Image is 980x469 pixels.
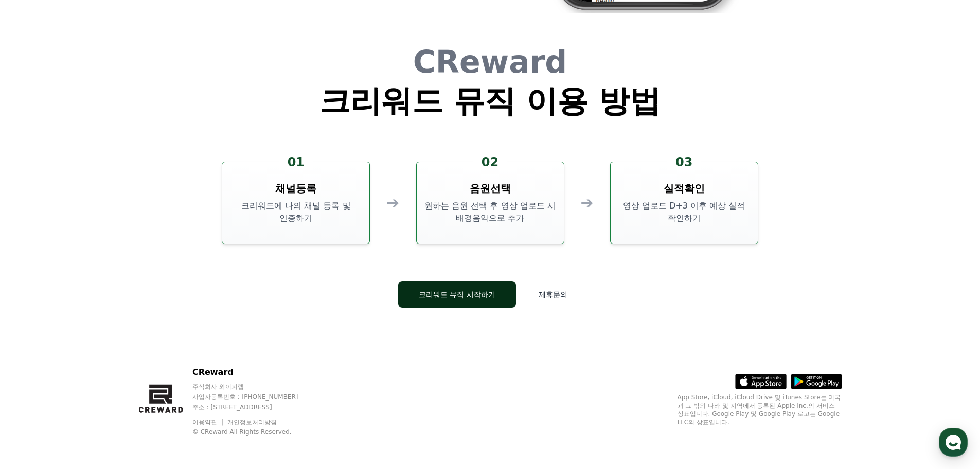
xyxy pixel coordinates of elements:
button: 크리워드 뮤직 시작하기 [398,281,516,308]
h1: 크리워드 뮤직 이용 방법 [319,85,661,116]
a: 이용약관 [192,419,225,426]
a: 홈 [3,326,68,352]
div: 03 [667,154,701,170]
a: 설정 [133,326,198,352]
p: 주식회사 와이피랩 [192,383,318,391]
a: 대화 [68,326,133,352]
h3: 채널등록 [275,181,316,196]
p: App Store, iCloud, iCloud Drive 및 iTunes Store는 미국과 그 밖의 나라 및 지역에서 등록된 Apple Inc.의 서비스 상표입니다. Goo... [678,393,842,426]
p: 주소 : [STREET_ADDRESS] [192,403,318,411]
h3: 실적확인 [664,181,705,196]
button: 제휴문의 [524,281,582,308]
p: 원하는 음원 선택 후 영상 업로드 시 배경음악으로 추가 [421,200,560,224]
h3: 음원선택 [470,181,511,196]
h1: CReward [319,46,661,77]
div: ➔ [581,194,594,212]
div: ➔ [386,194,399,212]
span: 대화 [94,342,106,351]
p: 크리워드에 나의 채널 등록 및 인증하기 [226,200,365,224]
p: CReward [192,366,318,378]
div: 02 [473,154,507,170]
div: 01 [279,154,313,170]
p: 사업자등록번호 : [PHONE_NUMBER] [192,393,318,401]
p: 영상 업로드 D+3 이후 예상 실적 확인하기 [615,200,754,224]
a: 개인정보처리방침 [227,419,277,426]
span: 홈 [32,342,39,350]
p: © CReward All Rights Reserved. [192,428,318,436]
span: 설정 [159,342,171,350]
